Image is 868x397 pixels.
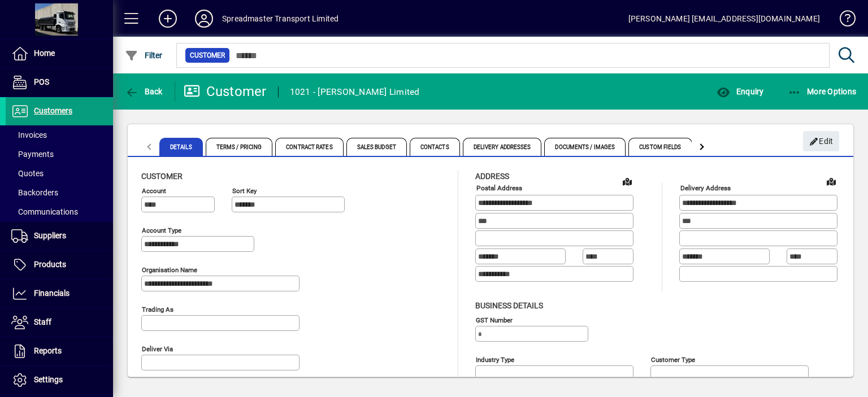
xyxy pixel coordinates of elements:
a: Communications [6,202,113,221]
mat-label: Sort key [232,187,257,195]
span: Products [34,260,66,269]
mat-label: GST Number [476,316,513,324]
span: Financials [34,289,70,298]
div: Spreadmaster Transport Limited [222,10,338,28]
span: Quotes [11,169,44,178]
app-page-header-button: Back [113,81,175,102]
span: Suppliers [34,231,66,240]
a: Settings [6,366,113,394]
span: Enquiry [717,87,763,96]
span: Business details [475,301,543,310]
span: POS [34,77,49,86]
span: Communications [11,207,78,216]
a: Financials [6,280,113,308]
a: Products [6,251,113,279]
a: Backorders [6,183,113,202]
span: Customers [34,106,72,115]
a: Payments [6,145,113,164]
span: Address [475,172,509,181]
span: Documents / Images [544,138,626,156]
span: Invoices [11,130,47,139]
button: Enquiry [714,81,766,102]
mat-label: Customer type [651,355,695,363]
mat-label: Deliver via [142,345,173,353]
span: Settings [34,375,63,384]
span: Filter [125,51,163,60]
button: Edit [803,131,839,151]
span: Contacts [410,138,460,156]
a: Home [6,40,113,68]
span: Backorders [11,188,58,197]
span: Details [159,138,203,156]
a: Suppliers [6,222,113,250]
span: Reports [34,346,62,355]
span: Edit [809,132,834,151]
span: Terms / Pricing [206,138,273,156]
a: View on map [618,172,636,190]
a: Reports [6,337,113,365]
span: Staff [34,317,51,326]
button: Filter [122,45,166,66]
span: Custom Fields [628,138,692,156]
a: View on map [822,172,840,190]
a: Invoices [6,125,113,145]
mat-label: Industry type [476,355,514,363]
button: Profile [186,8,222,29]
div: [PERSON_NAME] [EMAIL_ADDRESS][DOMAIN_NAME] [628,10,820,28]
mat-label: Trading as [142,306,173,313]
span: Back [125,87,163,96]
span: Customer [141,172,183,181]
span: More Options [788,87,857,96]
span: Contract Rates [275,138,343,156]
button: More Options [785,81,860,102]
span: Home [34,49,55,58]
button: Back [122,81,166,102]
span: Payments [11,150,54,159]
a: Quotes [6,164,113,183]
mat-label: Account [142,187,166,195]
a: Staff [6,308,113,337]
span: Sales Budget [346,138,407,156]
span: Delivery Addresses [463,138,542,156]
a: Knowledge Base [831,2,854,39]
mat-label: Organisation name [142,266,197,274]
button: Add [150,8,186,29]
span: Customer [190,50,225,61]
div: 1021 - [PERSON_NAME] Limited [290,83,420,101]
div: Customer [184,82,267,101]
a: POS [6,68,113,97]
mat-label: Account Type [142,226,181,234]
